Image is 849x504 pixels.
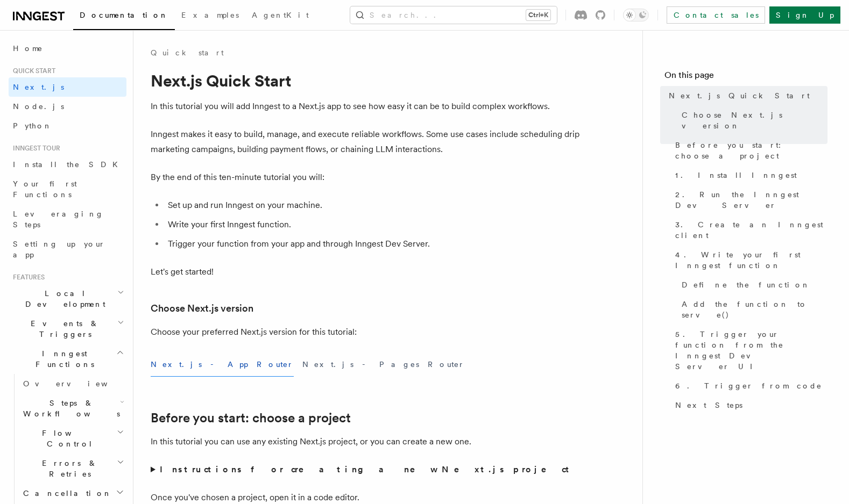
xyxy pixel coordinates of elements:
[13,43,43,54] span: Home
[675,400,742,411] span: Next Steps
[13,121,52,130] span: Python
[675,380,822,391] span: 6. Trigger from code
[19,428,117,449] span: Flow Control
[9,174,126,204] a: Your first Functions
[9,97,126,116] a: Node.js
[13,83,64,91] span: Next.js
[151,127,581,157] p: Inngest makes it easy to build, manage, and execute reliable workflows. Some use cases include sc...
[9,67,55,75] span: Quick start
[675,219,827,241] span: 3. Create an Inngest client
[671,376,827,395] a: 6. Trigger from code
[9,155,126,174] a: Install the SDK
[682,279,810,290] span: Define the function
[19,393,126,423] button: Steps & Workflows
[73,3,175,30] a: Documentation
[23,379,134,388] span: Overview
[160,464,574,474] strong: Instructions for creating a new Next.js project
[9,348,116,370] span: Inngest Functions
[671,165,827,185] a: 1. Install Inngest
[671,245,827,275] a: 4. Write your first Inngest function
[677,275,827,294] a: Define the function
[165,198,581,213] li: Set up and run Inngest on your machine.
[9,144,60,153] span: Inngest tour
[151,325,581,340] p: Choose your preferred Next.js version for this tutorial:
[664,69,827,86] h4: On this page
[9,284,126,314] button: Local Development
[9,273,45,282] span: Features
[682,110,827,131] span: Choose Next.js version
[675,170,797,181] span: 1. Install Inngest
[252,11,309,19] span: AgentKit
[19,398,120,419] span: Steps & Workflows
[19,458,117,479] span: Errors & Retries
[677,105,827,135] a: Choose Next.js version
[151,352,294,377] button: Next.js - App Router
[9,318,117,340] span: Events & Triggers
[19,453,126,484] button: Errors & Retries
[181,11,239,19] span: Examples
[526,10,550,20] kbd: Ctrl+K
[13,179,77,199] span: Your first Functions
[13,210,104,229] span: Leveraging Steps
[165,236,581,251] li: Trigger your function from your app and through Inngest Dev Server.
[682,299,827,320] span: Add the function to serve()
[80,11,168,19] span: Documentation
[9,344,126,374] button: Inngest Functions
[664,86,827,105] a: Next.js Quick Start
[151,99,581,114] p: In this tutorial you will add Inngest to a Next.js app to see how easy it can be to build complex...
[9,39,126,58] a: Home
[13,102,64,111] span: Node.js
[667,6,765,24] a: Contact sales
[19,423,126,453] button: Flow Control
[671,395,827,415] a: Next Steps
[175,3,245,29] a: Examples
[151,264,581,279] p: Let's get started!
[677,294,827,325] a: Add the function to serve()
[151,411,351,426] a: Before you start: choose a project
[9,77,126,97] a: Next.js
[669,90,810,101] span: Next.js Quick Start
[9,116,126,135] a: Python
[671,325,827,376] a: 5. Trigger your function from the Inngest Dev Server UI
[165,217,581,232] li: Write your first Inngest function.
[151,434,581,449] p: In this tutorial you can use any existing Next.js project, or you can create a new one.
[151,301,253,316] a: Choose Next.js version
[19,484,126,503] button: Cancellation
[9,234,126,264] a: Setting up your app
[350,6,557,24] button: Search...Ctrl+K
[302,352,465,377] button: Next.js - Pages Router
[151,462,581,477] summary: Instructions for creating a new Next.js project
[675,140,827,161] span: Before you start: choose a project
[151,170,581,185] p: By the end of this ten-minute tutorial you will:
[623,9,649,21] button: Toggle dark mode
[769,6,840,24] a: Sign Up
[19,488,112,499] span: Cancellation
[671,185,827,215] a: 2. Run the Inngest Dev Server
[671,215,827,245] a: 3. Create an Inngest client
[245,3,315,29] a: AgentKit
[675,189,827,211] span: 2. Run the Inngest Dev Server
[19,374,126,393] a: Overview
[9,204,126,234] a: Leveraging Steps
[9,314,126,344] button: Events & Triggers
[9,288,117,309] span: Local Development
[675,249,827,271] span: 4. Write your first Inngest function
[151,47,224,58] a: Quick start
[13,240,105,259] span: Setting up your app
[675,329,827,372] span: 5. Trigger your function from the Inngest Dev Server UI
[151,71,581,90] h1: Next.js Quick Start
[13,160,124,169] span: Install the SDK
[671,135,827,165] a: Before you start: choose a project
